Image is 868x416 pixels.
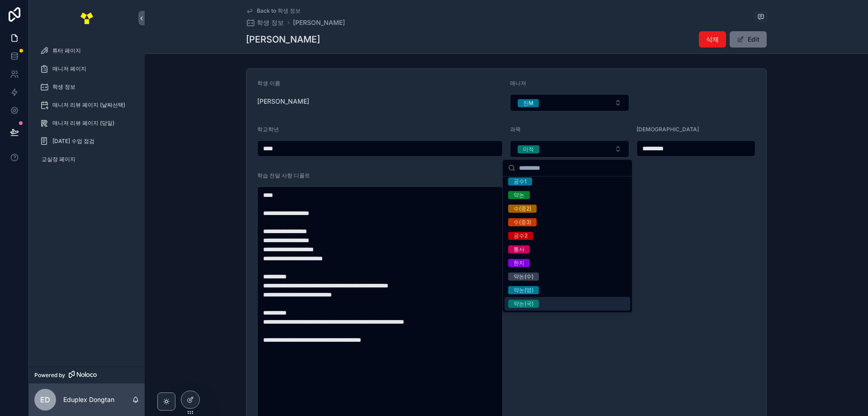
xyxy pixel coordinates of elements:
a: [DATE] 수업 점검 [34,133,139,149]
div: 진M [523,99,533,107]
span: ED [40,394,50,405]
span: 학교학년 [257,126,279,133]
span: 학생 정보 [52,83,75,91]
span: [DATE] 수업 점검 [52,138,94,145]
a: 매니저 리뷰 페이지 (당일) [34,115,139,131]
span: 학생 정보 [257,18,284,27]
div: 공수2 [514,232,528,240]
div: 미적 [523,145,534,153]
p: Eduplex Dongtan [63,395,114,404]
div: Suggestions [503,177,632,312]
span: 학생 이름 [257,80,280,86]
span: 매니저 페이지 [52,65,86,72]
span: 매니저 [510,80,526,86]
span: Powered by [34,372,65,379]
div: 공수1 [514,177,527,186]
div: 수(중3) [514,218,531,226]
span: [DEMOGRAPHIC_DATA] [637,126,699,133]
div: 한지 [514,259,524,267]
div: 약논(국) [514,300,533,308]
a: Back to 학생 정보 [246,7,301,14]
span: 학습 전달 사항 디폴트 [257,172,310,179]
span: Back to 학생 정보 [257,7,301,14]
a: 교실장 페이지 [34,151,139,167]
a: 학생 정보 [246,18,284,27]
div: scrollable content [29,36,145,179]
button: 삭제 [699,31,726,48]
span: 매니저 리뷰 페이지 (당일) [52,120,114,127]
button: Select Button [510,140,629,158]
a: [PERSON_NAME] [293,18,345,27]
a: Powered by [29,367,145,383]
span: 매니저 리뷰 페이지 (날짜선택) [52,101,125,109]
button: Edit [730,31,767,48]
a: 매니저 페이지 [34,61,139,77]
img: App logo [80,11,94,25]
h1: [PERSON_NAME] [246,33,320,46]
span: 과목 [510,126,521,133]
div: 통사 [514,245,524,253]
div: 약논 [514,191,524,199]
span: 삭제 [706,35,719,44]
a: 학생 정보 [34,79,139,95]
span: [PERSON_NAME] [257,97,503,106]
div: 약논(영) [514,286,533,294]
button: Select Button [510,94,629,111]
div: 수(중2) [514,205,531,213]
a: 튜터 페이지 [34,43,139,59]
a: 매니저 리뷰 페이지 (날짜선택) [34,97,139,113]
div: 약논(수) [514,273,533,281]
span: 교실장 페이지 [42,156,75,163]
span: 튜터 페이지 [52,47,81,54]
